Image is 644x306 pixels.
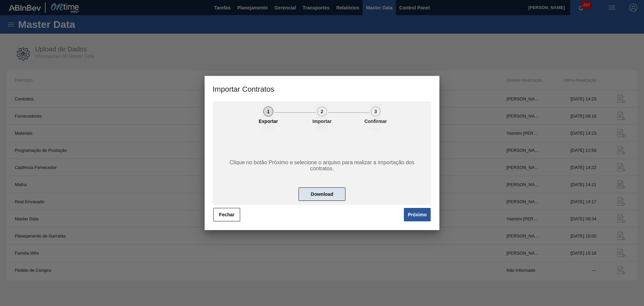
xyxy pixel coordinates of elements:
[371,106,381,117] div: 3
[205,76,439,101] h3: Importar Contratos
[213,208,240,221] button: Fechar
[359,119,392,124] p: Confirmar
[305,119,339,124] p: Importar
[252,119,285,124] p: Exportar
[262,104,274,131] button: 1Exportar
[370,104,382,131] button: 3Confirmar
[317,106,327,117] div: 2
[316,104,328,131] button: 2Importar
[299,187,345,201] button: Download
[404,208,431,221] button: Próximo
[220,160,424,172] span: Clique no botão Próximo e selecione o arquivo para realizar a importação dos contratos.
[263,106,273,117] div: 1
